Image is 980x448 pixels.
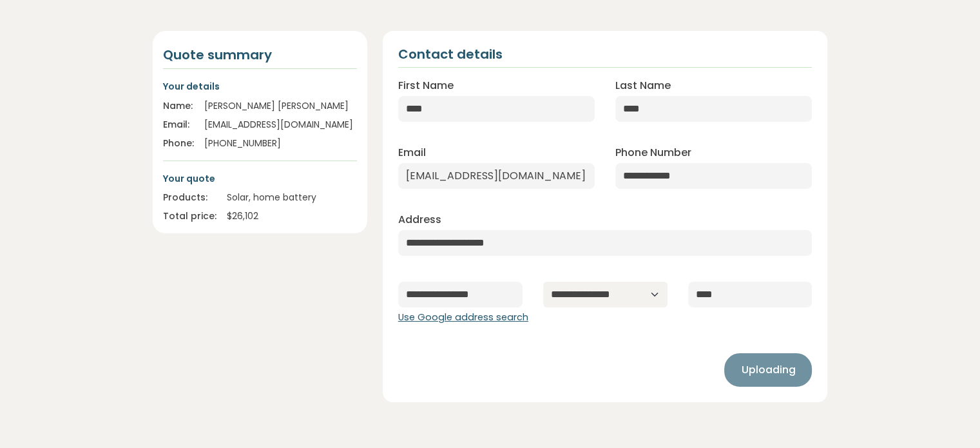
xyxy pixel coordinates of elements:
button: Use Google address search [398,311,528,325]
div: Total price: [163,209,216,223]
div: Solar, home battery [227,191,357,204]
div: $ 26,102 [227,209,357,223]
div: [PERSON_NAME] [PERSON_NAME] [204,99,357,113]
div: Name: [163,99,194,113]
div: [PHONE_NUMBER] [204,137,357,150]
h2: Contact details [398,46,503,62]
label: Last Name [615,78,671,93]
h4: Quote summary [163,46,357,63]
label: First Name [398,78,454,93]
p: Your details [163,79,357,93]
label: Phone Number [615,145,691,161]
label: Address [398,212,441,228]
div: [EMAIL_ADDRESS][DOMAIN_NAME] [204,118,357,131]
label: Email [398,145,426,161]
div: Products: [163,191,216,204]
div: Email: [163,118,194,131]
p: Your quote [163,171,357,186]
div: Phone: [163,137,194,150]
input: Enter email [398,163,595,189]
